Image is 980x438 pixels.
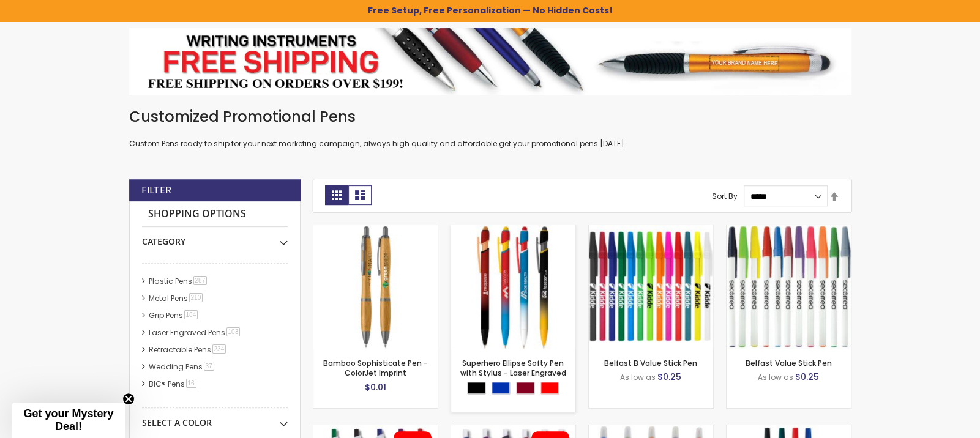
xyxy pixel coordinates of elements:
a: BIC® Pens16 [146,379,201,389]
span: $0.01 [365,381,386,393]
span: 184 [184,310,198,319]
span: Get your Mystery Deal! [23,407,113,432]
a: Grip Pens184 [146,310,203,321]
span: As low as [758,372,793,382]
strong: Grid [325,185,348,205]
img: Belfast B Value Stick Pen [589,225,713,349]
span: $0.25 [657,371,681,383]
span: As low as [620,372,656,382]
div: Select A Color [142,408,288,429]
div: Burgundy [516,382,534,394]
a: Belfast Translucent Value Stick Pen [589,425,713,435]
span: 210 [189,293,203,302]
strong: Shopping Options [142,201,288,228]
button: Close teaser [122,393,135,405]
h1: Customized Promotional Pens [129,107,851,127]
strong: Filter [141,184,171,197]
a: Belfast Value Stick Pen [727,225,851,235]
div: Get your Mystery Deal!Close teaser [12,403,125,438]
span: 287 [193,276,208,285]
div: Red [540,382,559,394]
span: $0.25 [795,371,819,383]
div: Category [142,227,288,248]
div: Custom Pens ready to ship for your next marketing campaign, always high quality and affordable ge... [129,107,851,149]
a: Plastic Pens287 [146,276,212,286]
a: Bamboo Sophisticate Pen - ColorJet Imprint [313,225,438,235]
img: Bamboo Sophisticate Pen - ColorJet Imprint [313,225,438,349]
a: Bamboo Sophisticate Pen - ColorJet Imprint [323,358,428,378]
a: Metal Pens210 [146,293,208,303]
span: 37 [204,362,214,371]
a: Oak Pen [451,425,575,435]
a: Superhero Ellipse Softy Pen with Stylus - Laser Engraved [460,358,566,378]
a: Superhero Ellipse Softy Pen with Stylus - Laser Engraved [451,225,575,235]
span: 234 [212,344,226,354]
a: Retractable Pens234 [146,344,231,355]
label: Sort By [712,191,738,201]
div: Black [467,382,485,394]
a: Laser Engraved Pens103 [146,327,245,338]
div: Blue [492,382,510,394]
a: Wedding Pens37 [146,362,219,372]
img: Belfast Value Stick Pen [727,225,851,349]
img: Superhero Ellipse Softy Pen with Stylus - Laser Engraved [451,225,575,349]
a: Belfast Value Stick Pen [746,358,832,368]
a: Oak Pen Solid [313,425,438,435]
a: Corporate Promo Stick Pen [727,425,851,435]
a: Belfast B Value Stick Pen [604,358,697,368]
a: Belfast B Value Stick Pen [589,225,713,235]
span: 16 [186,379,196,388]
span: 103 [226,327,241,336]
img: Pens [129,28,851,94]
